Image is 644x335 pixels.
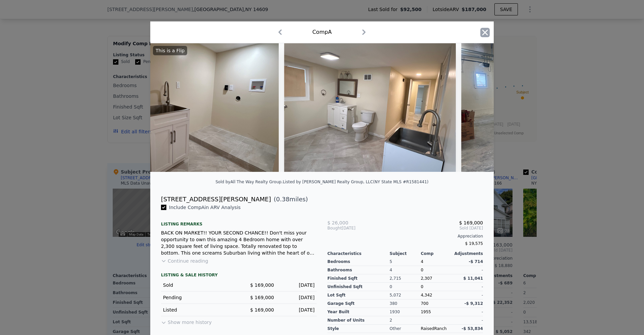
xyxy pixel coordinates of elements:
div: 5 [390,258,421,266]
div: Sold [163,282,233,288]
div: Lot Sqft [327,291,390,299]
button: Show more history [161,316,212,326]
div: Style [327,325,390,333]
img: Property Img [284,43,456,172]
div: 5,072 [390,291,421,299]
span: 4,342 [421,293,432,297]
div: 4 [390,266,421,274]
div: - [452,308,483,316]
div: 380 [390,299,421,308]
div: Listed [163,307,233,313]
div: Bathrooms [327,266,390,274]
span: 4 [421,259,423,264]
div: Bedrooms [327,258,390,266]
div: Comp [421,251,452,256]
span: ( miles) [271,195,308,204]
span: $ 11,041 [463,276,483,281]
div: Pending [163,294,233,301]
div: Sold by All The Way Realty Group . [215,180,283,184]
span: Include Comp A in ARV Analysis [166,205,243,210]
div: RaisedRanch [421,325,452,333]
div: Unfinished Sqft [327,283,390,291]
div: Listing remarks [161,216,317,227]
span: $ 169,000 [250,282,274,288]
button: Continue reading [161,258,208,264]
span: 0.38 [276,196,289,203]
span: -$ 9,312 [465,301,483,306]
div: Other [390,325,421,333]
span: -$ 714 [469,259,483,264]
div: [DATE] [279,307,315,313]
div: Comp A [312,28,332,36]
span: $ 169,000 [459,220,483,225]
span: $ 26,000 [327,220,348,225]
div: Listed by [PERSON_NAME] Realty Group, LLC (NY State MLS #R1581441) [283,180,429,184]
div: 1955 [421,308,452,316]
div: Finished Sqft [327,274,390,283]
span: 2,307 [421,276,432,281]
div: Subject [390,251,421,256]
span: $ 169,000 [250,295,274,300]
span: -$ 53,834 [462,326,483,331]
div: 0 [421,266,452,274]
div: [DATE] [279,282,315,288]
div: BACK ON MARKET!! YOUR SECOND CHANCE!! Don't miss your opportunity to own this amazing 4 Bedroom h... [161,229,317,256]
div: Year Built [327,308,390,316]
div: 1930 [390,308,421,316]
div: 0 [390,283,421,291]
div: Garage Sqft [327,299,390,308]
div: [STREET_ADDRESS][PERSON_NAME] [161,195,271,204]
div: - [452,316,483,325]
div: - [452,266,483,274]
div: Characteristics [327,251,390,256]
div: Number of Units [327,316,390,325]
img: Property Img [461,43,633,172]
div: [DATE] [327,225,379,231]
span: 0 [421,284,423,289]
div: Appreciation [327,233,483,239]
div: Adjustments [452,251,483,256]
span: Sold [DATE] [379,225,483,231]
div: - [452,291,483,299]
span: 700 [421,301,428,306]
span: $ 169,000 [250,307,274,313]
div: LISTING & SALE HISTORY [161,272,317,279]
img: Property Img [107,43,279,172]
span: $ 19,575 [465,241,483,246]
div: - [452,283,483,291]
div: 2 [390,316,421,325]
span: Bought [327,225,342,231]
div: [DATE] [279,294,315,301]
div: 2,715 [390,274,421,283]
div: This is a Flip [153,46,187,55]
